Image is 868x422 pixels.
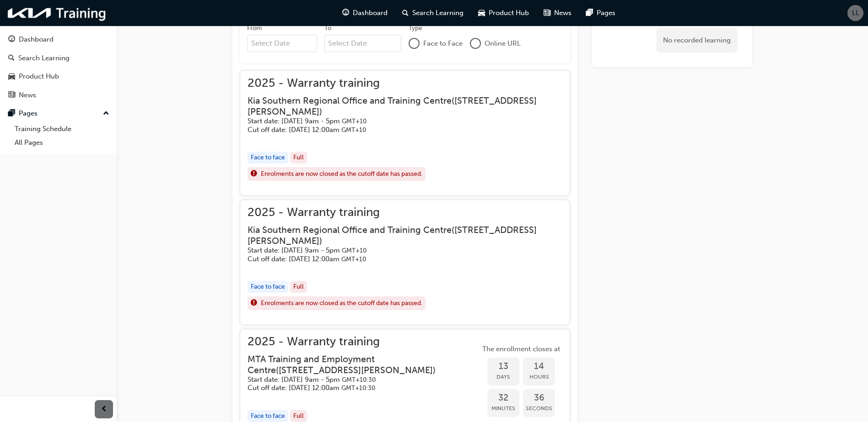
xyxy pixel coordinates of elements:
span: Online URL [485,38,521,49]
div: Full [290,152,307,164]
h5: Start date: [DATE] 9am - 5pm [248,117,548,126]
h3: Kia Southern Regional Office and Training Centre ( [STREET_ADDRESS][PERSON_NAME] ) [248,95,548,117]
div: Type [409,24,422,33]
span: exclaim-icon [251,297,257,309]
span: Days [487,372,519,382]
span: search-icon [8,54,15,63]
div: Dashboard [19,34,54,45]
span: Seconds [523,403,555,414]
button: LL [847,5,863,21]
span: 14 [523,361,555,372]
div: Full [290,281,307,293]
span: Australian Eastern Standard Time GMT+10 [342,117,367,125]
a: Dashboard [4,31,113,48]
span: guage-icon [8,36,15,44]
a: Training Schedule [11,122,113,136]
input: To [324,35,402,52]
span: Enrolments are now closed as the cutoff date has passed. [261,169,422,179]
span: Product Hub [489,8,529,18]
div: Face to face [248,152,288,164]
span: 32 [487,393,519,403]
span: Hours [523,372,555,382]
div: Product Hub [19,71,59,82]
a: Product Hub [4,68,113,85]
img: kia-training [5,4,110,22]
span: up-icon [103,108,109,120]
button: DashboardSearch LearningProduct HubNews [4,29,113,105]
span: Search Learning [412,8,464,18]
span: Minutes [487,403,519,414]
span: Australian Eastern Standard Time GMT+10 [341,126,366,134]
span: Australian Central Daylight Time GMT+10:30 [341,384,375,392]
a: News [4,87,113,104]
div: News [19,90,36,100]
span: news-icon [8,91,15,100]
span: Australian Eastern Standard Time GMT+10 [342,247,367,254]
a: search-iconSearch Learning [395,4,471,22]
h5: Start date: [DATE] 9am - 5pm [248,246,548,255]
span: exclaim-icon [251,168,257,180]
span: search-icon [402,7,409,19]
div: Search Learning [18,53,70,63]
h3: Kia Southern Regional Office and Training Centre ( [STREET_ADDRESS][PERSON_NAME] ) [248,225,548,246]
div: To [324,24,331,33]
button: 2025 - Warranty trainingKia Southern Regional Office and Training Centre([STREET_ADDRESS][PERSON_... [248,207,562,317]
button: 2025 - Warranty trainingKia Southern Regional Office and Training Centre([STREET_ADDRESS][PERSON_... [248,78,562,188]
h5: Cut off date: [DATE] 12:00am [248,384,465,392]
h5: Start date: [DATE] 9am - 5pm [248,375,465,384]
button: Pages [4,105,113,122]
span: pages-icon [8,110,15,118]
a: All Pages [11,136,113,150]
span: pages-icon [586,7,593,19]
span: LL [852,8,859,18]
span: news-icon [544,7,550,19]
div: No recorded learning [656,28,738,53]
a: car-iconProduct Hub [471,4,536,22]
a: Search Learning [4,50,113,67]
span: News [554,8,571,18]
span: 2025 - Warranty training [248,78,562,89]
div: Face to face [248,281,288,293]
div: From [247,24,262,33]
span: prev-icon [101,404,108,415]
span: guage-icon [342,7,349,19]
span: Dashboard [353,8,388,18]
div: Pages [19,108,38,119]
span: Australian Eastern Standard Time GMT+10 [341,255,366,263]
h3: MTA Training and Employment Centre ( [STREET_ADDRESS][PERSON_NAME] ) [248,354,465,375]
span: Australian Central Daylight Time GMT+10:30 [342,376,376,384]
span: The enrollment closes at [480,344,562,354]
span: car-icon [478,7,485,19]
a: news-iconNews [536,4,579,22]
span: 36 [523,393,555,403]
input: From [247,35,317,52]
span: Enrolments are now closed as the cutoff date has passed. [261,298,422,309]
span: Pages [597,8,615,18]
span: 2025 - Warranty training [248,337,480,347]
a: guage-iconDashboard [335,4,395,22]
a: pages-iconPages [579,4,623,22]
h5: Cut off date: [DATE] 12:00am [248,126,548,134]
span: 13 [487,361,519,372]
span: car-icon [8,73,15,81]
h5: Cut off date: [DATE] 12:00am [248,255,548,264]
span: Face to Face [423,38,463,49]
span: 2025 - Warranty training [248,207,562,218]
